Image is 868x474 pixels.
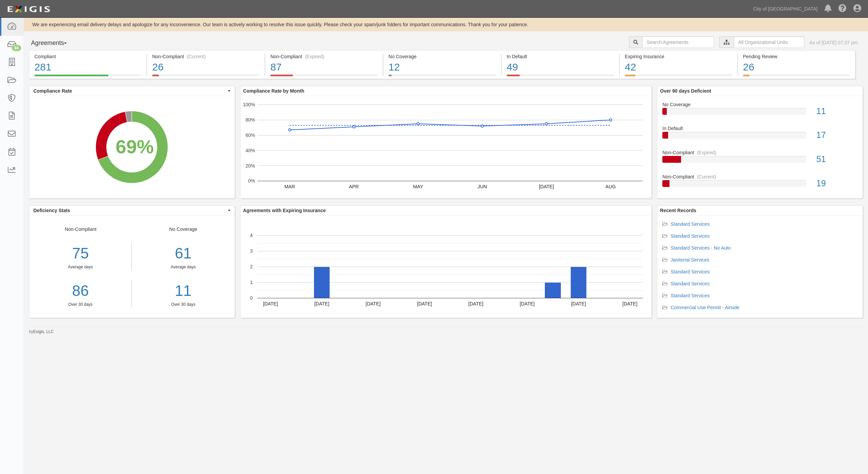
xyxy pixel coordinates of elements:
div: (Current) [697,173,716,180]
div: 49 [507,60,614,75]
a: No Coverage12 [383,75,501,80]
button: Deficiency Stats [29,206,235,215]
span: Compliance Rate [33,88,226,94]
a: Standard Services [670,269,709,274]
button: Compliance Rate [29,86,235,96]
img: logo-5460c22ac91f19d4615b14bd174203de0afe785f0fc80cf4dbbc73dc1793850b.png [5,3,52,15]
div: 51 [811,153,863,165]
a: Non-Compliant(Expired)51 [662,149,857,173]
a: Janitorial Services [670,257,709,263]
div: Expiring Insurance [625,53,732,60]
div: 69% [115,133,154,160]
text: 20% [246,163,255,168]
a: 86 [29,280,131,302]
div: Average days [137,264,229,270]
text: APR [349,184,359,189]
div: Over 30 days [137,302,229,307]
text: 0% [248,178,255,184]
div: 281 [34,60,141,75]
a: Exigis, LLC [33,329,54,334]
a: Standard Services [670,233,709,239]
div: (Expired) [305,53,324,60]
text: [DATE] [314,301,329,306]
div: 26 [743,60,850,75]
text: [DATE] [571,301,586,306]
a: Non-Compliant(Current)19 [662,173,857,192]
div: 17 [811,129,863,141]
div: No Coverage [657,101,863,108]
div: No Coverage [389,53,496,60]
div: Non-Compliant (Expired) [270,53,378,60]
a: Pending Review26 [738,75,855,80]
a: Standard Services - No Auto [670,245,731,251]
text: 60% [246,132,255,138]
a: Standard Services [670,281,709,286]
a: Commercial Use Permit - Airside [670,305,739,310]
b: Agreements with Expiring Insurance [243,208,326,213]
text: 80% [246,117,255,123]
a: City of [GEOGRAPHIC_DATA] [750,2,821,16]
a: Expiring Insurance42 [620,75,737,80]
i: Help Center - Complianz [838,5,847,13]
div: 42 [625,60,732,75]
svg: A chart. [240,216,651,318]
svg: A chart. [29,96,234,198]
svg: A chart. [240,96,651,198]
text: 2 [250,264,253,269]
div: (Current) [187,53,206,60]
div: 75 [29,243,131,264]
div: No Coverage [132,226,234,307]
div: Non-Compliant (Current) [152,53,259,60]
div: In Default [657,125,863,132]
input: All Organizational Units [734,36,804,48]
div: Average days [29,264,131,270]
text: 40% [246,148,255,153]
div: 87 [270,60,378,75]
b: Compliance Rate by Month [243,88,304,94]
div: 26 [152,60,259,75]
div: We are experiencing email delivery delays and apologize for any inconvenience. Our team is active... [24,21,868,28]
text: [DATE] [622,301,637,306]
div: As of [DATE] 07:37 pm [809,39,858,46]
span: Deficiency Stats [33,207,226,214]
a: Non-Compliant(Expired)87 [265,75,383,80]
text: 100% [243,102,255,107]
a: No Coverage11 [662,101,857,125]
div: Non-Compliant [657,173,863,180]
a: In Default17 [662,125,857,149]
text: [DATE] [417,301,432,306]
div: Compliant [34,53,141,60]
a: Standard Services [670,293,709,298]
text: JUN [477,184,487,189]
text: [DATE] [468,301,483,306]
div: Pending Review [743,53,850,60]
div: 61 [137,243,229,264]
div: 19 [811,177,863,190]
text: [DATE] [520,301,535,306]
div: 84 [12,45,21,51]
b: Recent Records [660,208,696,213]
div: (Expired) [697,149,716,156]
text: 0 [250,295,253,301]
text: [DATE] [366,301,381,306]
div: Non-Compliant [657,149,863,156]
a: Compliant281 [29,75,146,80]
text: [DATE] [263,301,278,306]
text: [DATE] [539,184,554,189]
div: Non-Compliant [29,226,132,307]
input: Search Agreements [642,36,714,48]
text: MAY [413,184,423,189]
div: In Default [507,53,614,60]
a: 11 [137,280,229,302]
b: Over 90 days Deficient [660,88,711,94]
div: 11 [811,105,863,117]
a: In Default49 [502,75,619,80]
text: AUG [605,184,616,189]
a: Standard Services [670,221,709,227]
text: 4 [250,233,253,238]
